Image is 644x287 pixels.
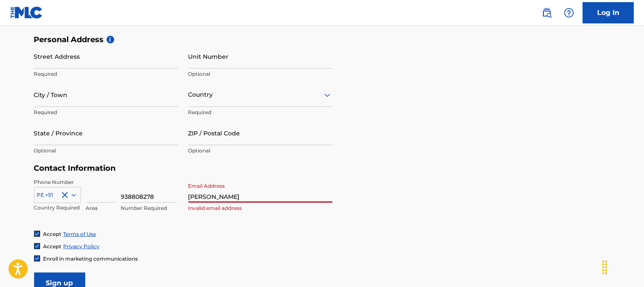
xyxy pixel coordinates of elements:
[43,255,138,262] span: Enroll in marketing communications
[35,256,40,261] img: checkbox
[35,231,40,236] img: checkbox
[188,204,332,212] p: Invalid email address
[34,204,81,212] p: Country Required
[64,231,96,237] a: Terms of Use
[86,204,116,212] p: Area
[34,147,178,155] p: Optional
[64,243,100,250] a: Privacy Policy
[188,70,332,78] p: Optional
[34,109,178,116] p: Required
[583,2,634,23] a: Log In
[188,109,332,116] p: Required
[188,147,332,155] p: Optional
[35,244,40,249] img: checkbox
[107,36,114,43] span: i
[34,70,178,78] p: Required
[121,204,176,212] p: Number Required
[564,8,574,18] img: help
[10,6,43,19] img: MLC Logo
[34,164,332,173] h5: Contact Information
[538,4,555,21] a: Public Search
[43,243,62,250] span: Accept
[34,35,610,45] h5: Personal Address
[43,231,62,237] span: Accept
[560,4,578,21] div: Help
[601,246,644,287] div: Widget de chat
[601,246,644,287] iframe: Chat Widget
[598,255,612,280] div: Arrastrar
[542,8,552,18] img: search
